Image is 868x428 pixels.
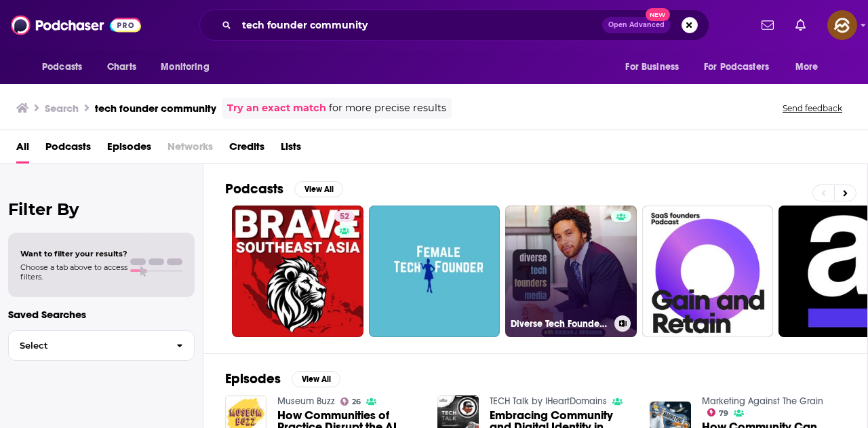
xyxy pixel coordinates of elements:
a: EpisodesView All [225,370,340,387]
button: Open AdvancedNew [602,17,671,33]
span: More [795,58,818,77]
a: Charts [98,54,144,80]
a: Diverse Tech Founders Media [505,206,637,337]
img: Podchaser - Follow, Share and Rate Podcasts [11,12,141,38]
button: Show profile menu [827,10,857,40]
a: Marketing Against The Grain [702,395,823,407]
a: Lists [281,136,301,163]
h3: Diverse Tech Founders Media [511,318,609,330]
a: 26 [340,397,361,406]
a: 52 [334,211,355,222]
h2: Episodes [225,370,281,387]
a: Try an exact match [227,100,326,116]
span: 26 [352,399,361,405]
a: TECH Talk by IHeartDomains [490,395,607,407]
h3: Search [45,102,79,115]
button: View All [294,181,343,197]
span: Choose a tab above to access filters. [20,262,127,281]
button: open menu [33,54,100,80]
a: Show notifications dropdown [756,14,779,37]
p: Saved Searches [8,308,195,321]
button: open menu [151,54,226,80]
span: Open Advanced [608,22,665,28]
button: open menu [695,54,789,80]
button: Send feedback [778,102,846,114]
h2: Filter By [8,199,195,219]
span: for more precise results [329,100,446,116]
span: For Podcasters [704,58,769,77]
a: Credits [229,136,264,163]
span: Want to filter your results? [20,249,127,258]
a: 79 [707,408,729,416]
a: Show notifications dropdown [790,14,811,37]
a: PodcastsView All [225,180,343,197]
a: Episodes [107,136,151,163]
span: Select [9,341,165,350]
span: Logged in as hey85204 [827,10,857,40]
span: 52 [340,210,349,224]
span: New [646,8,670,21]
button: open menu [786,54,835,80]
span: Charts [107,58,136,77]
a: Museum Buzz [277,395,335,407]
button: Select [8,330,195,361]
img: User Profile [827,10,857,40]
span: For Business [625,58,679,77]
button: View All [292,371,340,387]
span: Podcasts [42,58,82,77]
input: Search podcasts, credits, & more... [237,14,602,36]
a: All [16,136,29,163]
a: 52 [232,206,363,337]
div: Search podcasts, credits, & more... [199,9,709,41]
span: 79 [719,410,728,416]
span: Networks [167,136,213,163]
a: Podcasts [45,136,91,163]
button: open menu [616,54,696,80]
h3: tech founder community [95,102,216,115]
h2: Podcasts [225,180,283,197]
span: Monitoring [161,58,209,77]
